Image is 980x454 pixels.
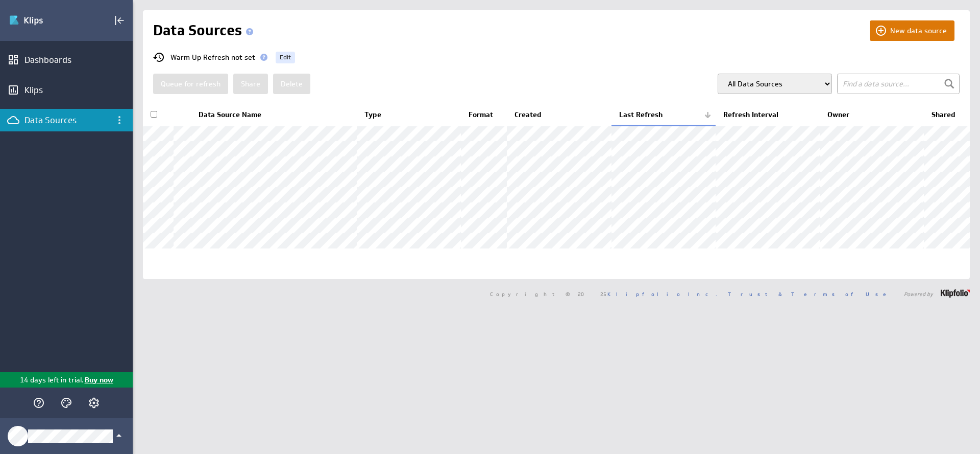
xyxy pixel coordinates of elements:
div: Help [30,394,47,412]
div: Collapse [111,12,128,29]
div: Go to Dashboards [9,12,80,29]
div: Data Sources [24,115,108,126]
th: Shared [924,104,970,126]
th: Data Source Name [191,104,357,126]
th: Created [507,104,611,126]
div: Themes [58,394,75,412]
span: Powered by [904,291,933,297]
span: Copyright © 2025 [490,291,717,297]
svg: Account and settings [88,397,100,409]
th: Type [357,104,461,126]
h1: Data Sources [153,20,257,41]
div: Data Sources menu [111,111,128,129]
p: 14 days left in trial. [20,375,84,385]
span: Warm Up Refresh not set [170,54,255,61]
button: Queue for refresh [153,74,228,94]
th: Refresh Interval [716,104,820,126]
button: New data source [870,20,954,41]
input: Find a data source... [837,74,960,94]
div: Account and settings [85,394,103,412]
img: Klipfolio klips logo [9,12,80,29]
th: Owner [820,104,924,126]
a: Klipfolio Inc. [607,290,717,298]
span: Edit [280,51,291,63]
div: Klips [24,84,108,96]
th: Last Refresh [611,104,716,126]
svg: Themes [60,397,72,409]
img: logo-footer.png [941,289,970,298]
button: Edit [276,52,295,63]
button: Delete [273,74,310,94]
div: Dashboards [24,54,108,65]
th: Format [461,104,507,126]
button: Share [233,74,268,94]
a: Trust & Terms of Use [728,290,893,298]
p: Buy now [84,375,113,385]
